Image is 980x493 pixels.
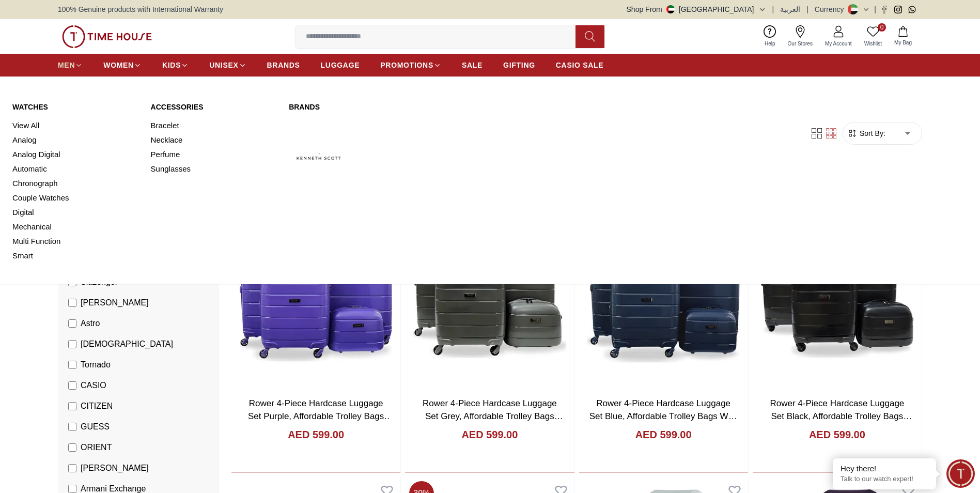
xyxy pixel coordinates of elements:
[894,6,902,13] a: Instagram
[12,102,138,112] a: Watches
[12,162,138,176] a: Automatic
[209,56,246,74] a: UNISEX
[462,56,483,74] a: SALE
[151,162,277,176] a: Sunglasses
[946,459,975,488] div: Chat Widget
[267,60,300,70] span: BRANDS
[770,398,912,448] a: Rower 4-Piece Hardcase Luggage Set Black, Affordable Trolley Bags With 14" Cosmetic Box [DOMAIN_N...
[841,475,928,484] p: Talk to our watch expert!
[68,464,76,472] input: [PERSON_NAME]
[81,297,149,309] span: [PERSON_NAME]
[847,128,885,138] button: Sort By:
[782,23,819,50] a: Our Stores
[380,56,441,74] a: PROMOTIONS
[635,427,692,442] h4: AED 599.00
[162,56,189,74] a: KIDS
[758,23,782,50] a: Help
[248,398,393,435] a: Rower 4-Piece Hardcase Luggage Set Purple, Affordable Trolley Bags With 14" Cosmetic Box IN4.Purple
[589,398,738,435] a: Rower 4-Piece Hardcase Luggage Set Blue, Affordable Trolley Bags With 14" Cosmetic Box [DOMAIN_NAME]
[784,40,817,48] span: Our Stores
[908,6,916,13] a: Whatsapp
[162,60,181,70] span: KIDS
[209,60,238,70] span: UNISEX
[841,464,928,474] div: Hey there!
[12,147,138,162] a: Analog Digital
[81,359,111,371] span: Tornado
[267,56,300,74] a: BRANDS
[888,24,918,49] button: My Bag
[627,4,766,14] button: Shop From[GEOGRAPHIC_DATA]
[151,147,277,162] a: Perfume
[462,60,483,70] span: SALE
[68,299,76,307] input: [PERSON_NAME]
[151,118,277,133] a: Bracelet
[12,205,138,220] a: Digital
[772,4,774,14] span: |
[103,60,134,70] span: WOMEN
[780,4,800,14] button: العربية
[68,402,76,410] input: CITIZEN
[461,427,518,442] h4: AED 599.00
[81,421,110,433] span: GUESS
[874,4,876,14] span: |
[81,379,106,392] span: CASIO
[12,118,138,133] a: View All
[68,423,76,431] input: GUESS
[58,56,83,74] a: MEN
[321,56,360,74] a: LUGGAGE
[880,6,888,13] a: Facebook
[103,56,142,74] a: WOMEN
[68,381,76,390] input: CASIO
[68,485,76,493] input: Armani Exchange
[556,56,604,74] a: CASIO SALE
[503,56,535,74] a: GIFTING
[890,39,916,47] span: My Bag
[12,176,138,191] a: Chronograph
[68,319,76,328] input: Astro
[821,40,856,48] span: My Account
[858,23,888,50] a: 0Wishlist
[503,60,535,70] span: GIFTING
[81,400,113,412] span: CITIZEN
[81,338,173,350] span: [DEMOGRAPHIC_DATA]
[815,4,848,14] div: Currency
[151,133,277,147] a: Necklace
[760,40,780,48] span: Help
[12,191,138,205] a: Couple Watches
[288,427,344,442] h4: AED 599.00
[12,133,138,147] a: Analog
[289,102,553,112] a: Brands
[12,249,138,263] a: Smart
[380,60,433,70] span: PROMOTIONS
[289,187,349,246] img: Slazenger
[81,317,100,330] span: Astro
[68,361,76,369] input: Tornado
[62,25,152,48] img: ...
[68,443,76,452] input: ORIENT
[81,462,149,474] span: [PERSON_NAME]
[81,441,112,454] span: ORIENT
[858,128,885,138] span: Sort By:
[809,427,865,442] h4: AED 599.00
[12,220,138,234] a: Mechanical
[68,340,76,348] input: [DEMOGRAPHIC_DATA]
[666,5,675,13] img: United Arab Emirates
[321,60,360,70] span: LUGGAGE
[878,23,886,32] span: 0
[423,398,563,435] a: Rower 4-Piece Hardcase Luggage Set Grey, Affordable Trolley Bags With 14" Cosmetic Box IN4.Grey
[151,102,277,112] a: Accessories
[860,40,886,48] span: Wishlist
[58,4,223,14] span: 100% Genuine products with International Warranty
[806,4,808,14] span: |
[12,234,138,249] a: Multi Function
[556,60,604,70] span: CASIO SALE
[58,60,75,70] span: MEN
